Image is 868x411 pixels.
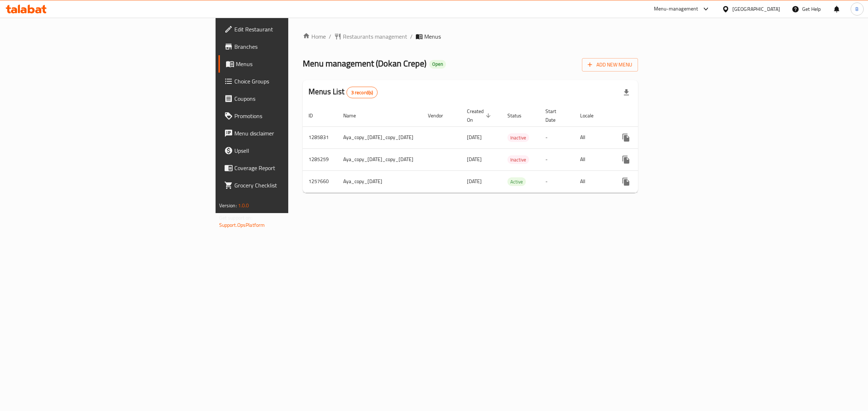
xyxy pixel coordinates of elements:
div: [GEOGRAPHIC_DATA] [732,5,780,13]
span: Coupons [234,94,355,103]
span: Branches [234,42,355,51]
span: Menus [424,32,441,41]
td: Aya_copy_[DATE]_copy_[DATE] [337,126,422,148]
a: Support.OpsPlatform [219,220,265,230]
div: Active [507,177,526,186]
span: Version: [219,201,237,210]
span: Restaurants management [343,32,407,41]
td: All [574,170,612,192]
span: [DATE] [467,177,482,186]
span: Add New Menu [588,60,632,69]
td: Aya_copy_[DATE] [337,170,422,192]
span: Edit Restaurant [234,25,355,34]
button: Change Status [635,129,652,146]
div: Menu-management [654,5,698,13]
span: Inactive [507,156,529,164]
button: Change Status [635,173,652,190]
button: more [617,151,635,168]
a: Menu disclaimer [218,125,361,142]
span: Get support on: [219,213,252,222]
span: Created On [467,107,493,124]
span: ID [309,111,322,120]
span: Upsell [234,146,355,155]
span: Inactive [507,134,529,142]
a: Branches [218,38,361,55]
span: 3 record(s) [347,89,378,96]
span: 1.0.0 [238,201,249,210]
span: Active [507,178,526,186]
span: Vendor [428,111,452,120]
li: / [410,32,413,41]
span: [DATE] [467,155,482,164]
td: Aya_copy_[DATE]_copy_[DATE] [337,148,422,170]
span: Locale [580,111,603,120]
span: Start Date [545,107,566,124]
button: more [617,173,635,190]
a: Edit Restaurant [218,21,361,38]
span: Menu disclaimer [234,129,355,138]
a: Upsell [218,142,361,159]
span: [DATE] [467,133,482,142]
div: Total records count [346,87,378,98]
a: Coupons [218,90,361,107]
span: Promotions [234,112,355,120]
nav: breadcrumb [303,32,638,41]
td: - [540,170,574,192]
span: Open [429,61,446,67]
span: Choice Groups [234,77,355,86]
a: Menus [218,55,361,73]
span: Menu management ( Dokan Crepe ) [303,55,426,72]
td: - [540,126,574,148]
span: Coverage Report [234,164,355,172]
span: Name [343,111,365,120]
a: Restaurants management [334,32,407,41]
th: Actions [612,105,693,127]
h2: Menus List [309,86,378,98]
a: Promotions [218,107,361,125]
a: Grocery Checklist [218,177,361,194]
a: Coverage Report [218,159,361,177]
a: Choice Groups [218,73,361,90]
table: enhanced table [303,105,693,193]
span: Status [507,111,531,120]
td: - [540,148,574,170]
div: Export file [618,84,635,101]
span: B [855,5,859,13]
div: Open [429,60,446,69]
button: more [617,129,635,146]
span: Menus [236,60,355,68]
span: Grocery Checklist [234,181,355,190]
button: Add New Menu [582,58,638,72]
td: All [574,126,612,148]
td: All [574,148,612,170]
